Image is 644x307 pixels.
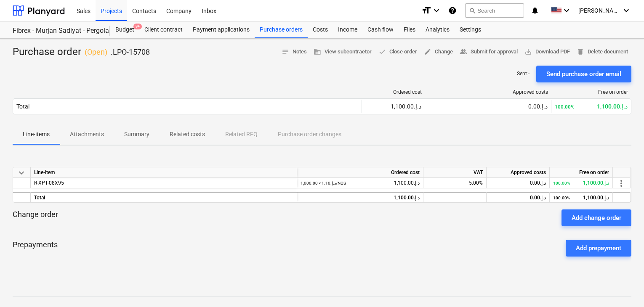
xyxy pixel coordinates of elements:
p: .LPO-15708 [111,47,150,57]
div: Ordered cost [297,167,423,178]
div: 0.00د.إ.‏ [492,103,548,110]
button: Send purchase order email [536,66,631,82]
button: Change [420,45,456,58]
button: Add change order [562,209,631,226]
button: View subcontractor [310,45,375,58]
button: Add prepayment [566,240,631,257]
span: Delete document [577,47,628,57]
span: done [378,48,386,56]
span: more_vert [616,178,626,188]
div: 0.00د.إ.‏ [490,178,546,188]
div: Total [16,103,29,110]
button: Download PDF [521,45,573,58]
a: Payment applications [188,21,255,38]
div: 1,100.00د.إ.‏ [301,178,420,188]
a: Client contract [139,21,188,38]
p: Prepayments [13,240,58,257]
a: Costs [308,21,333,38]
p: ( Open ) [85,47,107,57]
div: Free on order [550,167,613,178]
a: Purchase orders [255,21,308,38]
div: Budget [110,21,139,38]
div: 1,100.00د.إ.‏ [301,193,420,203]
div: Purchase order [13,45,150,59]
div: Line-item [31,167,297,178]
span: Download PDF [524,47,570,57]
div: 1,100.00د.إ.‏ [365,103,421,110]
div: Ordered cost [365,89,422,95]
div: Fibrex - Murjan Sadiyat - Pergola & Canopies [13,26,100,35]
div: 1,100.00د.إ.‏ [553,193,609,203]
span: save_alt [524,48,532,56]
a: Settings [455,21,486,38]
a: Cash flow [362,21,399,38]
div: Total [31,192,297,202]
small: 100.00% [555,104,575,110]
a: Files [399,21,420,38]
div: Approved costs [487,167,550,178]
span: Close order [378,47,417,57]
p: Attachments [70,130,104,139]
span: notes [282,48,289,56]
span: keyboard_arrow_down [16,168,27,178]
div: Add prepayment [576,243,621,254]
button: Close order [375,45,420,58]
button: Submit for approval [456,45,521,58]
div: Send purchase order email [546,69,621,79]
iframe: Chat Widget [602,267,644,307]
span: people_alt [460,48,467,56]
div: VAT [423,167,487,178]
span: View subcontractor [314,47,372,57]
div: 5.00% [423,178,487,188]
button: Delete document [573,45,631,58]
span: edit [424,48,431,56]
p: Summary [124,130,149,139]
span: business [314,48,321,56]
a: Income [333,21,362,38]
small: 100.00% [553,196,570,200]
span: R-XPT-08X95 [34,180,64,186]
small: 100.00% [553,181,570,185]
p: Related costs [170,130,205,139]
span: Submit for approval [460,47,518,57]
div: Add change order [572,212,621,223]
a: Budget9+ [110,21,139,38]
p: Sent : - [517,70,530,77]
div: Approved costs [492,89,548,95]
span: 9+ [133,24,142,29]
small: 1,000.00 × 1.10د.إ.‏ / NOS [301,181,346,185]
span: delete [577,48,584,56]
button: Notes [278,45,310,58]
p: Line-items [23,130,50,139]
span: Notes [282,47,307,57]
div: Free on order [555,89,628,95]
div: 1,100.00د.إ.‏ [555,103,628,110]
div: 0.00د.إ.‏ [490,193,546,203]
p: Change order [13,209,58,226]
span: Change [424,47,453,57]
div: 1,100.00د.إ.‏ [553,178,609,188]
a: Analytics [420,21,455,38]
